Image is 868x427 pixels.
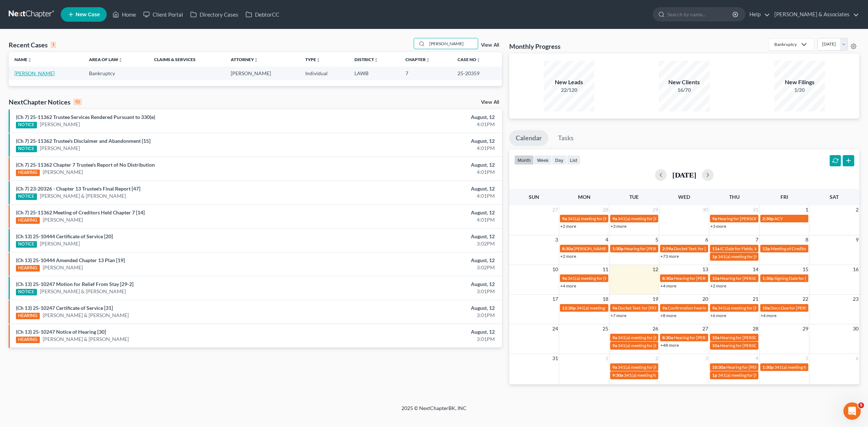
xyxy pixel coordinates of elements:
a: +3 more [710,223,726,229]
span: 9a [612,305,617,311]
span: 14 [752,265,759,274]
span: 10 [552,265,559,274]
span: Meeting of Creditors for [PERSON_NAME] [771,246,851,251]
a: +2 more [560,223,576,229]
span: 3 [554,235,559,244]
button: week [534,155,552,165]
a: [PERSON_NAME] & [PERSON_NAME] [43,336,129,343]
div: August, 12 [340,281,495,288]
a: Home [109,8,140,21]
td: 25-20359 [452,67,502,80]
span: 10a [712,343,719,348]
span: 1p [712,372,717,378]
i: unfold_more [27,58,32,62]
a: Typeunfold_more [305,57,320,62]
span: 1:30p [612,246,624,251]
a: Nameunfold_more [14,57,32,62]
div: NOTICE [16,146,37,152]
h3: Monthly Progress [509,42,561,51]
div: 4:01PM [340,121,495,128]
i: unfold_more [316,58,320,62]
th: Claims & Services [148,52,225,67]
div: August, 12 [340,233,495,240]
span: 18 [602,295,609,303]
div: August, 12 [340,209,495,216]
span: 1:30p [762,276,774,281]
div: 4:01PM [340,216,495,223]
div: NextChapter Notices [9,98,82,106]
span: 7 [755,235,759,244]
div: 4:01PM [340,145,495,152]
a: [PERSON_NAME] & [PERSON_NAME] [40,288,126,295]
span: 9a [612,335,617,340]
div: NOTICE [16,241,37,248]
span: New Case [76,12,100,17]
span: 341(a) meeting for [PERSON_NAME] [718,254,788,259]
span: 29 [652,205,659,214]
div: August, 12 [340,257,495,264]
span: IC Date for Fields, Wanketa [720,246,771,251]
span: Hearing for [PERSON_NAME] [720,276,776,281]
div: 4:01PM [340,168,495,176]
a: (Ch 13) 25-10247 Motion for Relief From Stay [29-2] [16,281,133,287]
a: +8 more [660,313,676,318]
span: Fri [780,194,788,200]
a: [PERSON_NAME] [43,264,83,271]
div: 16/70 [659,86,710,94]
a: +2 more [560,253,576,259]
a: (Ch 7) 25-11362 Chapter 7 Trustee's Report of No Distribution [16,162,155,168]
a: +4 more [560,283,576,289]
a: Client Portal [140,8,187,21]
span: 21 [752,295,759,303]
div: 3:02PM [340,264,495,271]
span: 31 [752,205,759,214]
span: 1 [605,354,609,363]
a: Tasks [552,130,580,146]
td: Bankruptcy [83,67,148,80]
a: (Ch 13) 25-10247 Notice of Hearing [30] [16,329,106,335]
span: Sat [830,194,839,200]
div: HEARING [16,170,40,176]
div: NOTICE [16,289,37,295]
span: Hearing for [PERSON_NAME] [720,335,776,340]
span: 9a [612,364,617,370]
a: (Ch 7) 23-20326 - Chapter 13 Trustee's Final Report [47] [16,185,140,192]
a: [PERSON_NAME] & Associates [771,8,859,21]
a: Calendar [509,130,548,146]
span: 12:30p [562,305,576,311]
span: 9a [562,216,567,221]
span: 27 [552,205,559,214]
span: Mon [578,194,591,200]
span: Hearing for [PERSON_NAME] [726,364,783,370]
span: 20 [702,295,709,303]
a: [PERSON_NAME] [40,240,80,247]
span: 4 [605,235,609,244]
a: Districtunfold_more [354,57,378,62]
span: 27 [702,324,709,333]
div: August, 12 [340,137,495,145]
div: HEARING [16,265,40,272]
span: 8:30a [662,335,673,340]
span: [PERSON_NAME] - Trial [574,246,619,251]
span: Hearing for [PERSON_NAME] [674,335,730,340]
div: HEARING [16,337,40,343]
span: 341(a) meeting for [PERSON_NAME] [774,364,844,370]
a: View All [481,100,499,105]
span: 24 [552,324,559,333]
button: month [514,155,534,165]
span: 9:30a [612,372,623,378]
i: unfold_more [118,58,123,62]
div: 3:01PM [340,336,495,343]
h2: [DATE] [672,171,696,179]
span: 10a [712,335,719,340]
div: August, 12 [340,304,495,312]
a: [PERSON_NAME] [43,216,83,223]
i: unfold_more [374,58,378,62]
span: 1p [712,254,717,259]
span: 13 [702,265,709,274]
span: 341(a) meeting for [PERSON_NAME] [618,216,688,221]
a: +4 more [761,313,776,318]
a: [PERSON_NAME] & [PERSON_NAME] [43,312,129,319]
td: 7 [400,67,452,80]
a: Attorneyunfold_more [231,57,258,62]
